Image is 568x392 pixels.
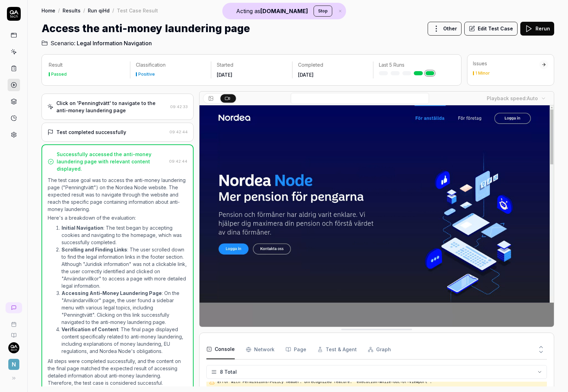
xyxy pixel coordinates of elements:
[138,72,155,76] div: Positive
[217,72,232,78] time: [DATE]
[56,99,167,114] div: Click on 'Penningtvätt' to navigate to the anti-money laundering page
[41,21,250,36] h1: Access the anti-money laundering page
[473,60,539,67] div: Issues
[48,176,187,213] p: The test case goal was to access the anti-money laundering page ("Penningtvätt") on the Nordea No...
[62,246,187,289] li: : The user scrolled down to find the legal information links in the footer section. Although "Jur...
[217,379,544,385] pre: Error with Permissions-Policy header: Unrecognized feature: 'execution-while-out-of-viewport'.
[475,71,490,75] div: 1 Minor
[170,104,188,109] time: 09:42:33
[368,340,391,359] button: Graph
[49,61,124,68] p: Result
[62,225,103,231] strong: Initial Navigation
[464,22,518,36] button: Edit Test Case
[62,326,187,355] li: : The final page displayed content specifically related to anti-money laundering, including expla...
[8,342,19,353] img: 7ccf6c19-61ad-4a6c-8811-018b02a1b829.jpg
[520,22,554,36] button: Rerun
[41,7,55,14] a: Home
[83,7,85,14] div: /
[169,159,187,164] time: 09:42:44
[62,290,162,296] strong: Accessing Anti-Money Laundering Page
[3,327,25,338] a: Documentation
[63,7,81,14] a: Results
[48,357,187,386] p: All steps were completed successfully, and the content on the final page matched the expected res...
[428,22,462,36] button: Other
[487,95,538,102] div: Playback speed:
[56,128,126,136] div: Test completed successfully
[62,247,127,252] strong: Scrolling and Finding Links
[298,72,314,78] time: [DATE]
[246,340,274,359] button: Network
[49,39,75,47] span: Scenario:
[379,61,449,68] p: Last 5 Runs
[48,214,187,221] p: Here's a breakdown of the evaluation:
[6,302,22,313] a: New conversation
[77,39,152,47] span: Legal Information Navigation
[58,7,60,14] div: /
[3,353,25,371] button: N
[117,7,158,14] div: Test Case Result
[57,151,166,172] div: Successfully accessed the anti-money laundering page with relevant content displayed.
[62,224,187,246] li: : The test began by accepting cookies and navigating to the homepage, which was successfully comp...
[136,61,206,68] p: Classification
[314,6,332,17] button: Stop
[286,340,306,359] button: Page
[62,326,118,332] strong: Verification of Content
[51,72,67,76] div: Passed
[206,340,235,359] button: Console
[3,316,25,327] a: Book a call with us
[88,7,110,14] a: Run qiHd
[62,289,187,326] li: : On the "Användarvillkor" page, the user found a sidebar menu with various legal topics, includi...
[41,39,152,47] a: Scenario:Legal Information Navigation
[317,340,357,359] button: Test & Agent
[298,61,368,68] p: Completed
[169,130,188,134] time: 09:42:44
[8,359,19,370] span: N
[217,61,287,68] p: Started
[112,7,114,14] div: /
